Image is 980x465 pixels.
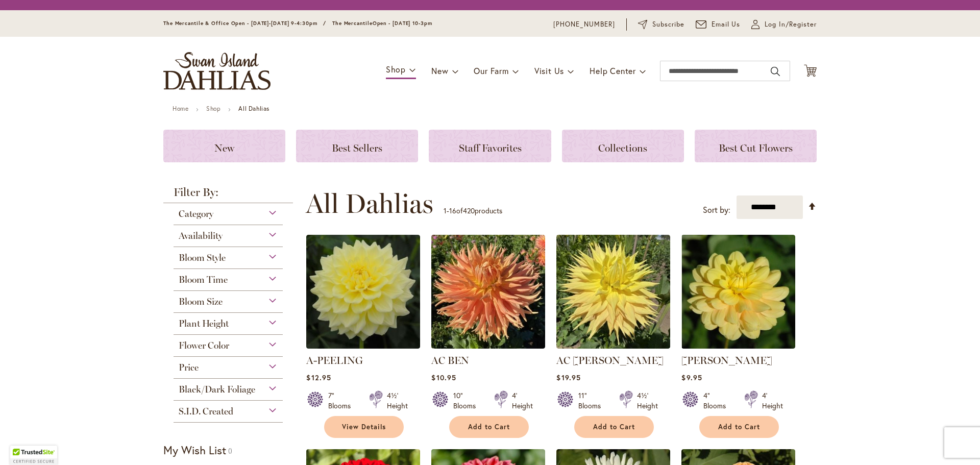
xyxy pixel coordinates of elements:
[638,19,684,30] a: Subscribe
[206,105,220,112] a: Shop
[696,19,741,30] a: Email Us
[179,406,233,417] span: S.I.D. Created
[238,105,269,112] strong: All Dahlias
[306,341,420,351] a: A-Peeling
[703,201,730,219] label: Sort by:
[598,142,647,154] span: Collections
[762,390,783,411] div: 4' Height
[459,142,522,154] span: Staff Favorites
[449,416,529,438] button: Add to Cart
[681,354,772,366] a: [PERSON_NAME]
[681,341,795,351] a: AHOY MATEY
[751,19,817,30] a: Log In/Register
[453,390,482,411] div: 10" Blooms
[652,19,684,30] span: Subscribe
[431,235,545,349] img: AC BEN
[556,373,580,382] span: $19.95
[534,65,564,76] span: Visit Us
[431,65,448,76] span: New
[712,19,741,30] span: Email Us
[681,235,795,349] img: AHOY MATEY
[449,206,456,215] span: 16
[179,230,223,241] span: Availability
[699,416,779,438] button: Add to Cart
[163,20,373,27] span: The Mercantile & Office Open - [DATE]-[DATE] 9-4:30pm / The Mercantile
[463,206,475,215] span: 420
[387,390,408,411] div: 4½' Height
[179,252,226,263] span: Bloom Style
[306,354,363,366] a: A-PEELING
[556,354,664,366] a: AC [PERSON_NAME]
[373,20,432,27] span: Open - [DATE] 10-3pm
[179,318,229,329] span: Plant Height
[163,187,293,203] strong: Filter By:
[179,384,255,395] span: Black/Dark Foliage
[163,52,271,90] a: store logo
[342,423,386,431] span: View Details
[179,274,228,285] span: Bloom Time
[431,341,545,351] a: AC BEN
[179,208,213,219] span: Category
[324,416,404,438] a: View Details
[306,188,433,219] span: All Dahlias
[562,130,684,162] a: Collections
[556,235,670,349] img: AC Jeri
[163,130,285,162] a: New
[719,142,793,154] span: Best Cut Flowers
[444,206,447,215] span: 1
[429,130,551,162] a: Staff Favorites
[553,19,615,30] a: [PHONE_NUMBER]
[474,65,508,76] span: Our Farm
[593,423,635,431] span: Add to Cart
[179,340,229,351] span: Flower Color
[332,142,382,154] span: Best Sellers
[771,63,780,80] button: Search
[444,203,502,219] p: - of products
[328,390,357,411] div: 7" Blooms
[214,142,234,154] span: New
[431,373,456,382] span: $10.95
[296,130,418,162] a: Best Sellers
[179,362,199,373] span: Price
[695,130,817,162] a: Best Cut Flowers
[179,296,223,307] span: Bloom Size
[578,390,607,411] div: 11" Blooms
[386,64,406,75] span: Shop
[703,390,732,411] div: 4" Blooms
[637,390,658,411] div: 4½' Height
[163,443,226,457] strong: My Wish List
[765,19,817,30] span: Log In/Register
[574,416,654,438] button: Add to Cart
[590,65,636,76] span: Help Center
[431,354,469,366] a: AC BEN
[512,390,533,411] div: 4' Height
[681,373,702,382] span: $9.95
[173,105,188,112] a: Home
[306,235,420,349] img: A-Peeling
[468,423,510,431] span: Add to Cart
[10,446,57,465] div: TrustedSite Certified
[718,423,760,431] span: Add to Cart
[556,341,670,351] a: AC Jeri
[306,373,331,382] span: $12.95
